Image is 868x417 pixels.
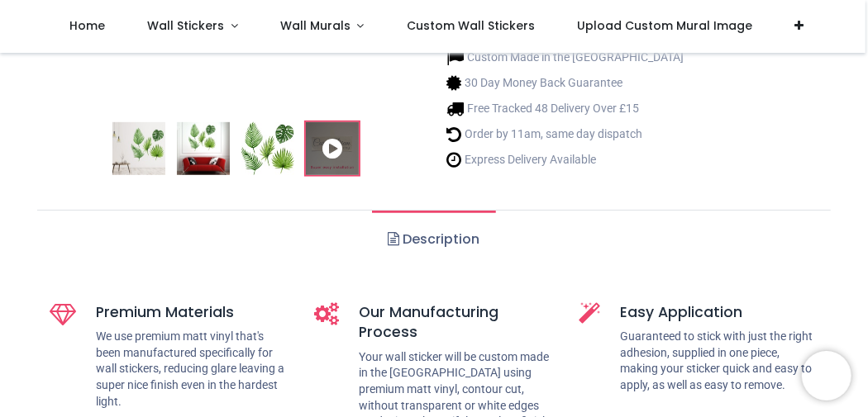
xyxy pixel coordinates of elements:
p: Guaranteed to stick with just the right adhesion, supplied in one piece, making your sticker quic... [620,329,818,393]
li: Order by 11am, same day dispatch [446,126,684,143]
span: Upload Custom Mural Image [577,17,752,34]
img: WS-47150-02 [177,122,230,175]
li: Free Tracked 48 Delivery Over £15 [446,100,684,117]
h5: Our Manufacturing Process [359,302,554,343]
span: Wall Murals [280,17,351,34]
span: Home [69,17,105,34]
a: Description [372,211,495,268]
li: Express Delivery Available [446,151,684,168]
img: WS-47150-03 [241,122,294,175]
img: Palm Tree Leaves Green Plants Wall Sticker Set [112,122,165,175]
iframe: Brevo live chat [802,351,851,400]
h5: Premium Materials [96,302,289,323]
h5: Easy Application [620,302,818,323]
span: Custom Wall Stickers [407,17,535,34]
li: 30 Day Money Back Guarantee [446,74,684,92]
li: Custom Made in the [GEOGRAPHIC_DATA] [446,49,684,66]
p: We use premium matt vinyl that's been manufactured specifically for wall stickers, reducing glare... [96,329,289,410]
span: Wall Stickers [147,17,224,34]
